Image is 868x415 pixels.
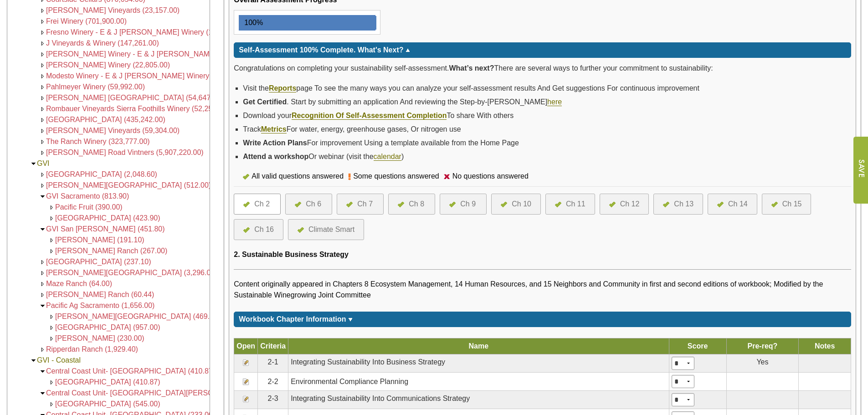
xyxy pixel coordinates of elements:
[450,171,533,182] div: No questions answered
[39,390,46,397] img: Collapse <span class='AgFacilityColorRed'>Central Coast Unit- San Luis Obispo County Ranches (545...
[46,258,151,266] span: [GEOGRAPHIC_DATA] (237.10)
[46,127,180,134] a: [PERSON_NAME] Vineyards (59,304.00)
[620,199,640,210] div: Ch 12
[501,199,531,210] a: Ch 10
[258,391,288,409] td: 2-3
[406,49,410,52] img: sort_arrow_up.gif
[55,247,167,255] a: [PERSON_NAME] Ranch (267.00)
[346,199,374,210] a: Ch 7
[501,202,507,207] img: icon-all-questions-answered.png
[243,174,249,179] img: icon-all-questions-answered.png
[55,203,123,211] span: Pacific Fruit (390.00)
[249,171,348,182] div: All valid questions answered
[39,226,46,233] img: Collapse <span class='AgFacilityColorRed'>GVI San Joaquin (451.80)</span>
[239,46,403,54] span: Self-Assessment 100% Complete. What's Next?
[46,149,204,156] a: [PERSON_NAME] Road Vintners (5,907,220.00)
[46,138,150,145] a: The Ranch Winery (323,777.00)
[46,72,259,80] a: Modesto Winery - E & J [PERSON_NAME] Winery (3,479,737.00)
[55,313,220,320] a: [PERSON_NAME][GEOGRAPHIC_DATA] (469.00)
[771,202,778,207] img: icon-all-questions-answered.png
[39,302,46,309] img: Collapse <span class='AgFacilityColorRed'>Pacific Ag Sacramento (1,656.00)</span>
[46,170,157,178] a: [GEOGRAPHIC_DATA] (2,048.60)
[348,173,351,180] img: icon-some-questions-answered.png
[46,17,127,25] a: Frei Winery (701,900.00)
[243,82,851,95] li: Visit the page To see the many ways you can analyze your self-assessment results And Get suggesti...
[46,389,275,397] a: Central Coast Unit- [GEOGRAPHIC_DATA][PERSON_NAME] (545.00)
[288,338,669,354] th: Name
[674,199,693,210] div: Ch 13
[55,378,160,386] a: [GEOGRAPHIC_DATA] (410.87)
[46,61,170,69] span: [PERSON_NAME] Winery (22,805.00)
[799,338,851,354] th: Notes
[726,338,799,354] th: Pre-req?
[46,105,229,113] a: Rombauer Vineyards Sierra Foothills Winery (52,258.00)
[258,354,288,373] td: 2-1
[46,225,165,233] a: GVI San [PERSON_NAME] (451.80)
[46,39,159,47] span: J Vineyards & Winery (147,261.00)
[55,214,160,222] a: [GEOGRAPHIC_DATA] (423.90)
[46,192,129,200] span: GVI Sacramento (813.90)
[726,354,799,373] td: Yes
[46,50,295,58] a: [PERSON_NAME] Winery - E & J [PERSON_NAME] Winery (30,993,770.00)
[782,199,802,210] div: Ch 15
[306,199,321,210] div: Ch 6
[234,280,823,299] span: Content originally appeared in Chapters 8 Ecosystem Management, 14 Human Resources, and 15 Neighb...
[46,345,138,353] a: Ripperdan Ranch (1,929.40)
[243,98,287,106] strong: Get Certified
[55,400,160,408] a: [GEOGRAPHIC_DATA] (545.00)
[444,174,450,179] img: icon-no-questions-answered.png
[55,334,144,342] a: [PERSON_NAME] (230.00)
[37,356,81,364] a: GVI - Coastal
[351,171,444,182] div: Some questions answered
[46,6,180,14] a: [PERSON_NAME] Vineyards (23,157.00)
[46,291,154,298] a: [PERSON_NAME] Ranch (60.44)
[243,150,851,164] li: Or webinar (visit the )
[243,227,250,233] img: icon-all-questions-answered.png
[39,193,46,200] img: Collapse <span class='AgFacilityColorRed'>GVI Sacramento (813.90)</span>
[243,123,851,136] li: Track For water, energy, greenhouse gases, Or nitrogen use
[295,202,301,207] img: icon-all-questions-answered.png
[46,302,154,309] a: Pacific Ag Sacramento (1,656.00)
[346,202,353,207] img: icon-all-questions-answered.png
[243,202,250,207] img: icon-all-questions-answered.png
[46,28,257,36] span: Fresno Winery - E & J [PERSON_NAME] Winery (18,946,685.00)
[460,199,476,210] div: Ch 9
[55,323,160,331] a: [GEOGRAPHIC_DATA] (957.00)
[46,94,223,102] a: [PERSON_NAME] [GEOGRAPHIC_DATA] (54,647.00)
[269,84,296,92] a: Reports
[258,338,288,354] th: Criteria
[728,199,748,210] div: Ch 14
[555,202,561,207] img: icon-all-questions-answered.png
[30,160,37,167] img: Collapse GVI
[243,136,851,150] li: For improvement Using a template available from the Home Page
[609,202,616,207] img: icon-all-questions-answered.png
[298,227,304,233] img: icon-all-questions-answered.png
[449,202,456,207] img: icon-all-questions-answered.png
[853,137,868,204] input: Submit
[717,199,748,210] a: Ch 14
[46,83,145,91] a: Pahlmeyer Winery (59,992.00)
[46,367,215,375] span: Central Coast Unit- [GEOGRAPHIC_DATA] (410.87)
[374,153,401,161] a: calendar
[243,95,851,109] li: . Start by submitting an application And reviewing the Step-by-[PERSON_NAME]
[295,199,323,210] a: Ch 6
[449,64,494,72] strong: What’s next?
[243,139,307,147] strong: Write Action Plans
[46,181,211,189] span: [PERSON_NAME][GEOGRAPHIC_DATA] (512.00)
[37,159,50,167] a: GVI
[288,373,669,391] td: Environmental Compliance Planning
[55,236,144,244] span: [PERSON_NAME] (191.10)
[717,202,724,207] img: icon-all-questions-answered.png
